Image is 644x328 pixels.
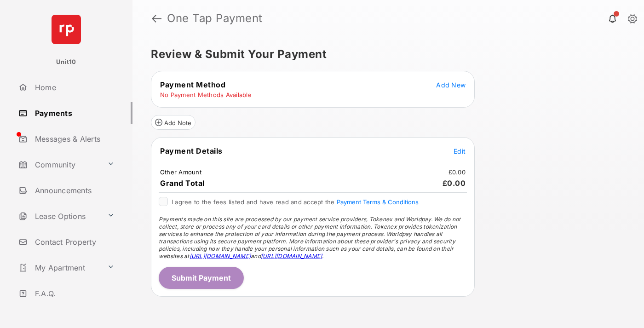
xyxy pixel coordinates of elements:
[15,76,132,98] a: Home
[443,178,466,188] span: £0.00
[15,231,132,253] a: Contact Property
[15,179,132,201] a: Announcements
[172,198,419,206] span: I agree to the fees listed and have read and accept the
[15,282,132,305] a: F.A.Q.
[160,146,223,155] span: Payment Details
[167,13,263,24] strong: One Tap Payment
[15,128,132,150] a: Messages & Alerts
[160,91,252,99] td: No Payment Methods Available
[15,102,132,124] a: Payments
[160,168,202,176] td: Other Amount
[261,253,322,259] a: [URL][DOMAIN_NAME]
[337,198,419,206] button: I agree to the fees listed and have read and accept the
[159,216,460,259] span: Payments made on this site are processed by our payment service providers, Tokenex and Worldpay. ...
[15,205,103,227] a: Lease Options
[454,146,466,155] button: Edit
[151,115,195,130] button: Add Note
[160,80,225,89] span: Payment Method
[454,147,466,155] span: Edit
[160,178,205,188] span: Grand Total
[159,267,244,289] button: Submit Payment
[448,168,466,176] td: £0.00
[151,49,618,60] h5: Review & Submit Your Payment
[15,154,103,176] a: Community
[190,253,251,259] a: [URL][DOMAIN_NAME]
[52,15,81,44] img: svg+xml;base64,PHN2ZyB4bWxucz0iaHR0cDovL3d3dy53My5vcmcvMjAwMC9zdmciIHdpZHRoPSI2NCIgaGVpZ2h0PSI2NC...
[56,58,76,67] p: Unit10
[15,257,103,279] a: My Apartment
[436,80,466,89] button: Add New
[436,81,466,89] span: Add New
